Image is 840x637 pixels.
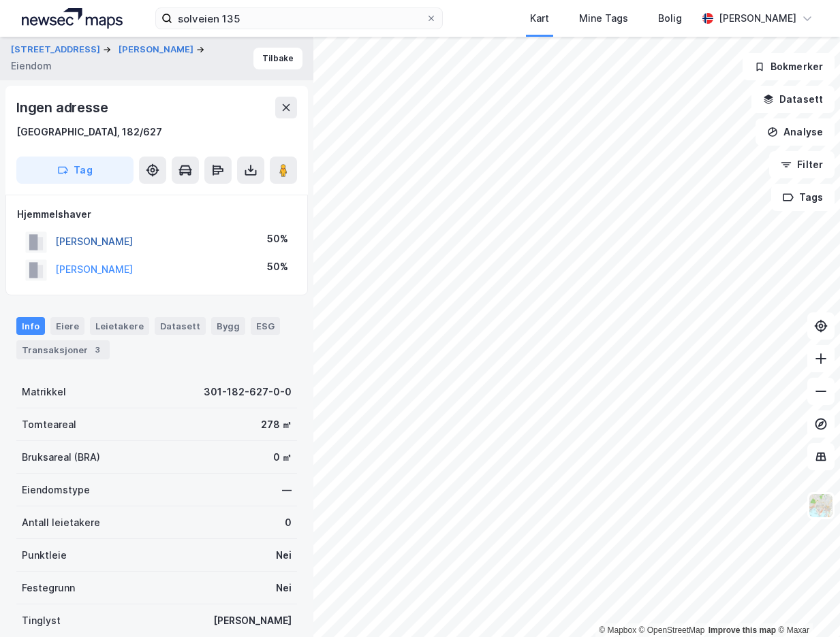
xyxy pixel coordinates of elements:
[639,625,705,635] a: OpenStreetMap
[22,547,67,563] div: Punktleie
[719,10,796,27] div: [PERSON_NAME]
[16,340,110,359] div: Transaksjoner
[16,317,45,335] div: Info
[276,547,292,563] div: Nei
[16,97,110,118] div: Ingen adresse
[22,580,75,596] div: Festegrunn
[808,493,834,519] img: Z
[769,151,835,178] button: Filter
[11,58,52,74] div: Eiendom
[267,231,288,247] div: 50%
[11,43,103,56] button: [STREET_ADDRESS]
[771,184,835,211] button: Tags
[22,612,61,629] div: Tinglyst
[172,8,426,29] input: Søk på adresse, matrikkel, gårdeiere, leietakere eller personer
[273,449,292,465] div: 0 ㎡
[90,317,149,335] div: Leietakere
[17,206,296,223] div: Hjemmelshaver
[579,10,628,27] div: Mine Tags
[22,8,123,29] img: logo.a4113a55bc3d86da70a041830d287a7e.svg
[276,580,292,596] div: Nei
[22,482,90,498] div: Eiendomstype
[155,317,206,335] div: Datasett
[743,53,835,80] button: Bokmerker
[756,118,835,146] button: Analyse
[91,343,104,357] div: 3
[253,48,302,69] button: Tilbake
[530,10,549,27] div: Kart
[709,625,776,635] a: Improve this map
[22,384,66,400] div: Matrikkel
[211,317,245,335] div: Bygg
[213,612,292,629] div: [PERSON_NAME]
[22,514,100,531] div: Antall leietakere
[22,416,76,433] div: Tomteareal
[599,625,636,635] a: Mapbox
[772,572,840,637] iframe: Chat Widget
[267,259,288,275] div: 50%
[751,86,835,113] button: Datasett
[285,514,292,531] div: 0
[50,317,84,335] div: Eiere
[658,10,682,27] div: Bolig
[22,449,100,465] div: Bruksareal (BRA)
[119,43,196,56] button: [PERSON_NAME]
[204,384,292,400] div: 301-182-627-0-0
[16,124,162,140] div: [GEOGRAPHIC_DATA], 182/627
[282,482,292,498] div: —
[251,317,280,335] div: ESG
[16,157,134,184] button: Tag
[261,416,292,433] div: 278 ㎡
